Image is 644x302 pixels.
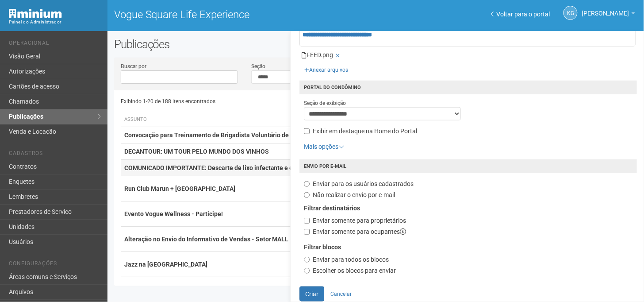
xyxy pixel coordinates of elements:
input: Enviar somente para ocupantes [304,229,310,235]
strong: Evento Vogue Wellness - Participe! [124,210,223,217]
button: Criar [299,287,324,302]
label: Buscar por [121,62,146,70]
th: Assunto [121,112,330,127]
label: Seção de exibição [304,99,346,107]
label: Seção [251,62,265,70]
h4: Envio por e-mail [299,159,637,173]
strong: Convocação para Treinamento de Brigadista Voluntário de Incêndio [124,132,315,139]
label: Enviar somente para ocupantes [304,228,406,236]
li: FEED.png [302,51,635,61]
label: Enviar somente para proprietários [304,217,406,225]
input: Enviar para os usuários cadastrados [304,181,310,187]
strong: Filtrar destinatários [304,205,360,212]
strong: COMUNICADO IMPORTANTE: Descarte de lixo infectante e entulhos [124,164,314,171]
strong: Filtrar blocos [304,244,341,251]
input: Enviar para todos os blocos [304,257,310,263]
a: Voltar para o portal [491,11,550,18]
div: Painel do Administrador [9,18,101,26]
input: Escolher os blocos para enviar [304,268,310,274]
strong: DECANTOUR: UM TOUR PELO MUNDO DOS VINHOS [124,148,269,155]
input: Exibir em destaque na Home do Portal [304,128,310,134]
span: Escolher os blocos para enviar [313,267,396,274]
span: Exibir em destaque na Home do Portal [313,128,417,135]
h1: Vogue Square Life Experience [114,9,369,20]
strong: Jazz na [GEOGRAPHIC_DATA] [124,261,207,268]
strong: Alteração no Envio do Informativo de Vendas - Setor MALL [124,236,289,243]
a: Cancelar [326,287,356,301]
span: Enviar para os usuários cadastrados [313,180,414,187]
strong: Run Club Marun + [GEOGRAPHIC_DATA] [124,185,235,192]
a: KG [563,6,578,20]
div: Exibindo 1-20 de 188 itens encontrados [121,95,377,108]
div: Anexar arquivos [299,61,353,74]
li: Cadastros [9,150,101,159]
span: Não realizar o envio por e-mail [313,191,395,198]
h4: Portal do condômino [299,81,637,94]
a: Mais opções [304,143,345,150]
i: Remover [336,53,340,58]
span: Karina Godoy [582,1,629,17]
li: Configurações [9,260,101,270]
li: Operacional [9,40,101,49]
i: Locatários e proprietários que estejam na posse do imóvel [400,228,406,235]
h2: Publicações [114,38,325,51]
a: [PERSON_NAME] [582,11,635,18]
img: Minium [9,9,62,18]
span: Enviar para todos os blocos [313,256,389,263]
input: Não realizar o envio por e-mail [304,192,310,198]
input: Enviar somente para proprietários [304,218,310,224]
